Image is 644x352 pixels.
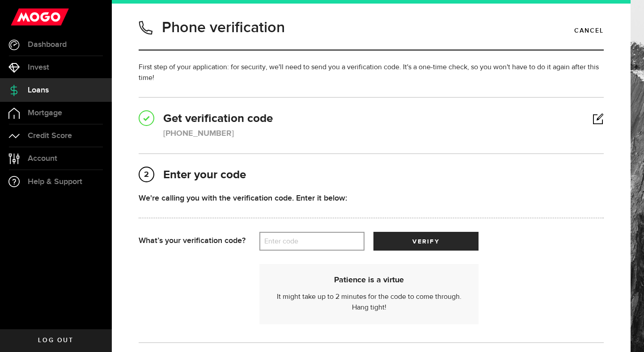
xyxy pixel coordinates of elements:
p: First step of your application: for security, we'll need to send you a verification code. It's a ... [139,62,604,84]
span: Help & Support [28,178,82,186]
span: Account [28,155,57,163]
label: Enter code [259,232,364,251]
div: [PHONE_NUMBER] [163,128,234,140]
div: What’s your verification code? [139,232,259,251]
span: verify [412,239,439,245]
h2: Enter your code [139,168,604,183]
span: Loans [28,86,49,94]
div: It might take up to 2 minutes for the code to come through. Hang tight! [271,275,467,313]
span: Dashboard [28,41,67,49]
h1: Phone verification [162,16,285,39]
h6: Patience is a virtue [271,275,467,285]
button: verify [373,232,479,251]
span: Invest [28,63,49,71]
a: Cancel [574,23,604,38]
span: Credit Score [28,132,72,140]
span: Log out [38,337,73,344]
button: Open LiveChat chat widget [7,4,34,30]
div: We're calling you with the verification code. Enter it below: [139,192,604,204]
h2: Get verification code [139,111,604,127]
span: 2 [140,168,153,182]
span: Mortgage [28,109,62,117]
